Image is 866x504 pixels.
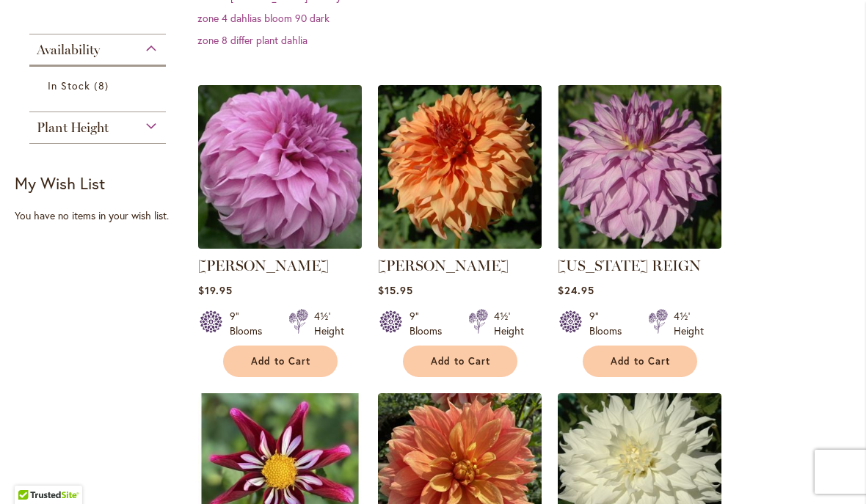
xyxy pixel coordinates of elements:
a: zone 8 differ plant dahlia [197,33,308,47]
button: Add to Cart [583,346,697,377]
strong: My Wish List [15,172,105,194]
span: In Stock [48,78,90,92]
a: [PERSON_NAME] [378,257,509,274]
img: Vassio Meggos [194,81,365,252]
a: Steve Meggos [378,238,542,252]
a: zone 4 dahlias bloom 90 dark [197,11,330,25]
div: You have no items in your wish list. [15,208,189,223]
button: Add to Cart [403,346,517,377]
span: Add to Cart [431,355,491,368]
span: Add to Cart [251,355,311,368]
span: 8 [94,78,112,93]
div: 9" Blooms [410,309,451,338]
a: OREGON REIGN [558,238,721,252]
button: Add to Cart [223,346,338,377]
div: 9" Blooms [230,309,271,338]
span: $15.95 [378,283,413,297]
div: 4½' Height [674,309,704,338]
a: [PERSON_NAME] [198,257,329,274]
iframe: Launch Accessibility Center [11,452,52,493]
span: $19.95 [198,283,233,297]
img: OREGON REIGN [558,85,721,249]
span: Availability [37,42,100,58]
a: Vassio Meggos [198,238,362,252]
span: Plant Height [37,120,109,136]
div: 4½' Height [494,309,524,338]
div: 9" Blooms [589,309,630,338]
div: 4½' Height [314,309,344,338]
img: Steve Meggos [378,85,542,249]
a: In Stock 8 [48,78,151,93]
span: Add to Cart [611,355,671,368]
a: [US_STATE] REIGN [558,257,701,274]
span: $24.95 [558,283,594,297]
